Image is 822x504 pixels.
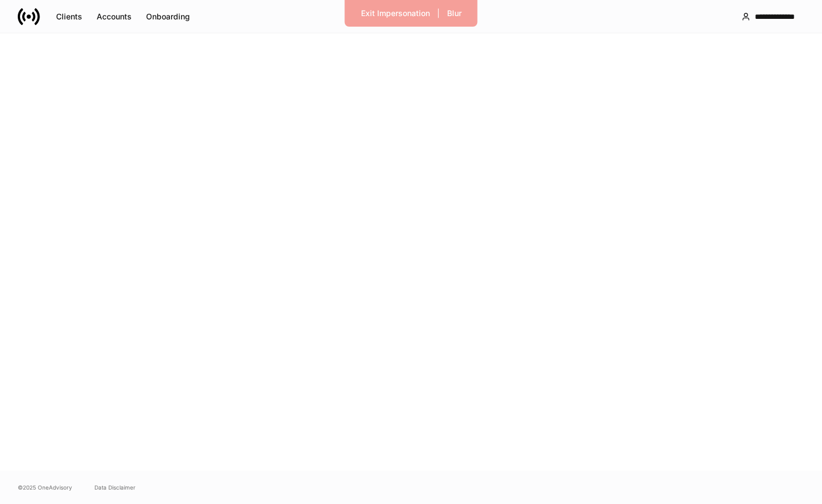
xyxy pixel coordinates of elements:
div: Onboarding [146,13,190,21]
span: © 2025 OneAdvisory [18,483,72,492]
div: Blur [447,9,462,17]
button: Accounts [89,8,139,26]
a: Data Disclaimer [94,483,136,492]
button: Exit Impersonation [354,4,437,22]
div: Clients [56,13,82,21]
div: Exit Impersonation [361,9,430,17]
div: Accounts [97,13,132,21]
button: Blur [440,4,469,22]
button: Onboarding [139,8,197,26]
button: Clients [49,8,89,26]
